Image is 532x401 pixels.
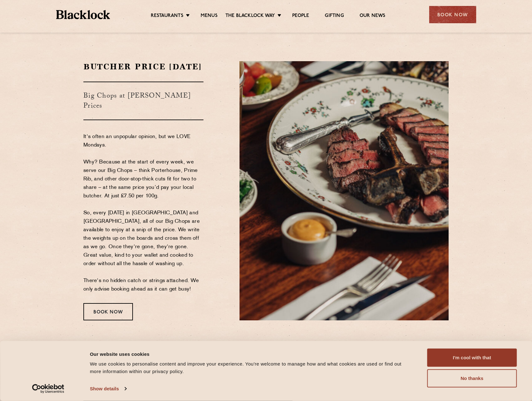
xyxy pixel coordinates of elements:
h2: Butcher Price [DATE] [83,61,203,72]
a: Our News [360,13,386,20]
img: BL_Textured_Logo-footer-cropped.svg [56,10,110,19]
button: I'm cool with that [427,349,517,367]
div: Our website uses cookies [90,350,413,358]
a: Gifting [325,13,344,20]
a: The Blacklock Way [225,13,275,20]
a: Usercentrics Cookiebot - opens in a new window [21,384,76,393]
a: Show details [90,384,126,393]
h3: Big Chops at [PERSON_NAME] Prices [83,82,203,120]
div: We use cookies to personalise content and improve your experience. You're welcome to manage how a... [90,360,413,375]
div: Book Now [429,6,476,23]
div: Book Now [83,303,133,320]
a: Restaurants [151,13,183,20]
a: Menus [201,13,218,20]
a: People [292,13,309,20]
p: It's often an unpopular opinion, but we LOVE Mondays. Why? Because at the start of every week, we... [83,133,203,294]
button: No thanks [427,369,517,388]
